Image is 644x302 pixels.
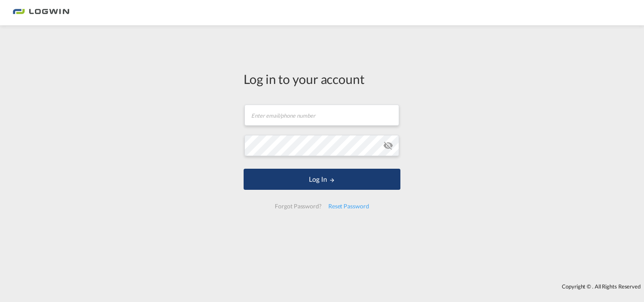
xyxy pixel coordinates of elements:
[244,70,400,88] div: Log in to your account
[271,199,325,214] div: Forgot Password?
[244,105,399,126] input: Enter email/phone number
[244,169,400,190] button: LOGIN
[383,140,393,151] md-icon: icon-eye-off
[325,199,373,214] div: Reset Password
[13,3,70,22] img: bc73a0e0d8c111efacd525e4c8ad7d32.png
